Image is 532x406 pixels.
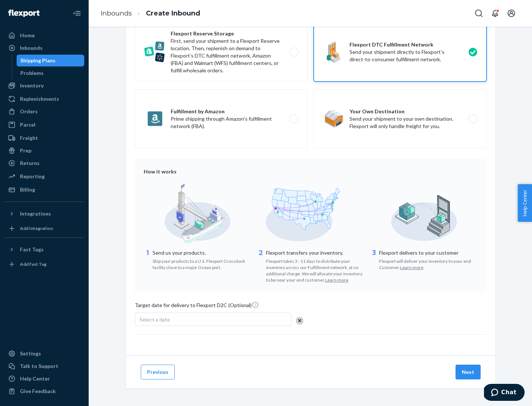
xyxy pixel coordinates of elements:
span: Select a date [140,316,170,323]
button: Give Feedback [4,385,84,397]
button: Talk to Support [4,360,84,372]
div: Shipping Plans [20,57,55,64]
a: Add Fast Tag [4,258,84,270]
button: Open notifications [488,6,502,21]
div: Give Feedback [20,388,56,395]
span: Target date for delivery to Flexport D2C (Optional) [135,301,259,312]
div: Flexport will deliver your inventory to your end Customer. [379,257,478,271]
img: Flexport logo [8,10,40,17]
p: Flexport delivers to your customer [379,249,478,257]
button: Previous [141,365,175,379]
button: Open account menu [504,6,519,21]
div: 1 [144,248,151,271]
button: Integrations [4,208,84,220]
button: Open Search Box [471,6,486,21]
a: Parcel [4,119,84,131]
div: Inventory [20,82,44,89]
div: Add Integration [20,225,53,231]
a: Help Center [4,373,84,385]
a: Inbounds [100,9,132,17]
div: Inbounds [20,44,42,52]
a: Billing [4,184,84,196]
p: Send us your products. [153,249,251,257]
div: Reporting [20,173,45,180]
div: Help Center [20,375,50,382]
div: How it works [144,168,478,175]
div: Fast Tags [20,246,44,253]
a: Add Integration [4,223,84,234]
div: 2 [257,248,265,283]
div: Settings [20,350,41,357]
a: Inventory [4,80,84,92]
div: Orders [20,108,38,115]
div: Home [20,32,35,39]
a: Home [4,30,84,41]
div: Billing [20,186,35,193]
div: 3 [370,248,378,271]
div: Prep [20,147,31,154]
button: Learn more [325,277,348,283]
a: Problems [17,67,85,79]
a: Reporting [4,171,84,182]
a: Shipping Plans [17,55,85,66]
iframe: Opens a widget where you can chat to one of our agents [484,384,525,402]
a: Create Inbound [146,9,200,17]
div: Returns [20,159,40,167]
a: Settings [4,348,84,359]
div: Parcel [20,121,35,128]
div: Freight [20,134,38,142]
div: Flexport takes 3 - 11 days to distribute your inventory across our Fulfillment network, at no add... [266,257,365,283]
p: Flexport transfers your inventory. [266,249,365,257]
button: Next [456,365,481,379]
div: Talk to Support [20,362,58,370]
a: Replenishments [4,93,84,105]
div: Ship your products to a U.S. Flexport Crossdock facility close to a major Ocean port. [153,257,251,271]
button: Fast Tags [4,244,84,255]
div: Problems [20,69,44,77]
button: Close Navigation [69,6,84,21]
div: Integrations [20,210,51,217]
div: Replenishments [20,95,59,103]
a: Orders [4,106,84,117]
a: Inbounds [4,42,84,54]
a: Freight [4,132,84,144]
button: Help Center [518,184,532,222]
a: Returns [4,157,84,169]
ol: breadcrumbs [95,3,206,24]
div: Add Fast Tag [20,261,47,267]
a: Prep [4,145,84,156]
button: Learn more [400,264,423,271]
